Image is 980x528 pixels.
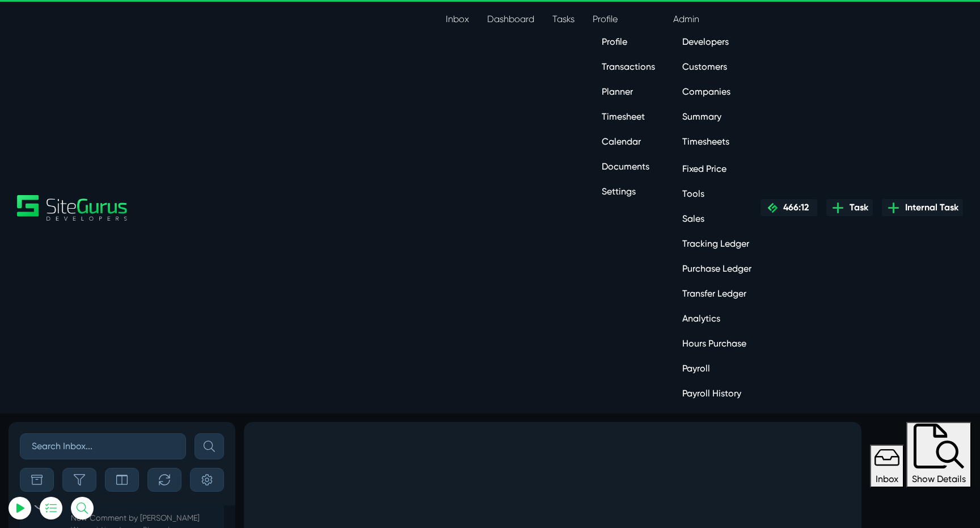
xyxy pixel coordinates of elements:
[673,81,761,103] a: Companies
[673,183,761,205] a: Tools
[673,56,761,78] a: Customers
[437,8,478,31] a: Inbox
[673,382,761,405] a: Payroll History
[593,56,664,78] a: Transactions
[876,474,898,484] span: Inbox
[673,282,761,305] a: Transfer Ledger
[673,233,761,255] a: Tracking Ledger
[673,257,761,280] a: Purchase Ledger
[901,201,958,214] span: Internal Task
[906,422,971,488] button: Show Details
[593,81,664,103] a: Planner
[71,512,218,524] p: New Comment by [PERSON_NAME]
[593,180,664,203] a: Settings
[593,130,664,153] a: Calendar
[543,8,584,31] a: Tasks
[845,201,868,214] span: Task
[673,31,761,53] a: Developers
[870,445,904,488] button: Inbox
[761,199,817,216] a: 466:12
[673,105,761,128] a: Summary
[673,307,761,330] a: Analytics
[673,158,761,180] a: Fixed Price
[912,474,966,484] span: Show Details
[673,357,761,380] a: Payroll
[673,130,761,153] a: Timesheets
[673,208,761,230] a: Sales
[593,105,664,128] a: Timesheet
[593,31,664,53] a: Profile
[826,199,873,216] a: Task
[664,8,761,31] a: Admin
[17,195,128,221] a: SiteGurus
[584,8,664,31] a: Profile
[779,202,809,213] span: 466:12
[593,155,664,178] a: Documents
[17,195,128,221] img: Sitegurus Logo
[673,332,761,355] a: Hours Purchase
[882,199,963,216] a: Internal Task
[20,433,186,459] input: Search Inbox...
[478,8,543,31] a: Dashboard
